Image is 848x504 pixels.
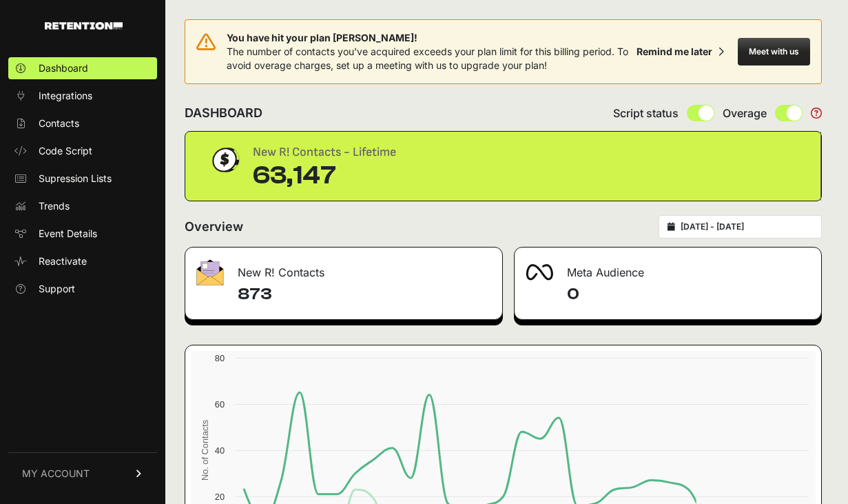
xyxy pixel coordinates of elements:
[39,282,75,296] span: Support
[227,31,631,45] span: You have hit your plan [PERSON_NAME]!
[215,492,225,502] text: 20
[39,172,112,185] span: Supression Lists
[39,227,97,241] span: Event Details
[8,85,157,107] a: Integrations
[8,195,157,217] a: Trends
[185,103,262,123] h2: DASHBOARD
[526,264,553,281] img: fa-meta-2f981b61bb99beabf952f7030308934f19ce035c18b003e963880cc3fabeebb7.png
[8,140,157,162] a: Code Script
[723,105,767,121] span: Overage
[8,57,157,79] a: Dashboard
[8,250,157,272] a: Reactivate
[39,117,79,130] span: Contacts
[207,143,242,177] img: dollar-coin-05c43ed7efb7bc0c12610022525b4bbbb207c7efeef5aecc26f025e68dcafac9.png
[185,248,502,289] div: New R! Contacts
[45,22,123,30] img: Retention.com
[39,144,92,158] span: Code Script
[39,61,88,75] span: Dashboard
[39,254,87,268] span: Reactivate
[567,283,811,305] h4: 0
[637,45,712,59] div: Remind me later
[253,143,396,162] div: New R! Contacts - Lifetime
[8,112,157,134] a: Contacts
[631,39,730,64] button: Remind me later
[22,467,90,481] span: MY ACCOUNT
[215,399,225,410] text: 60
[613,105,679,121] span: Script status
[185,217,243,236] h2: Overview
[200,420,210,481] text: No. of Contacts
[738,38,810,65] button: Meet with us
[8,452,157,494] a: MY ACCOUNT
[227,46,628,71] span: The number of contacts you've acquired exceeds your plan limit for this billing period. To avoid ...
[8,223,157,245] a: Event Details
[8,278,157,300] a: Support
[253,162,396,190] div: 63,147
[8,168,157,190] a: Supression Lists
[215,353,225,363] text: 80
[39,89,92,103] span: Integrations
[238,283,491,305] h4: 873
[215,445,225,456] text: 40
[196,259,224,285] img: fa-envelope-19ae18322b30453b285274b1b8af3d052b27d846a4fbe8435d1a52b978f639a2.png
[515,248,822,289] div: Meta Audience
[39,199,70,213] span: Trends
